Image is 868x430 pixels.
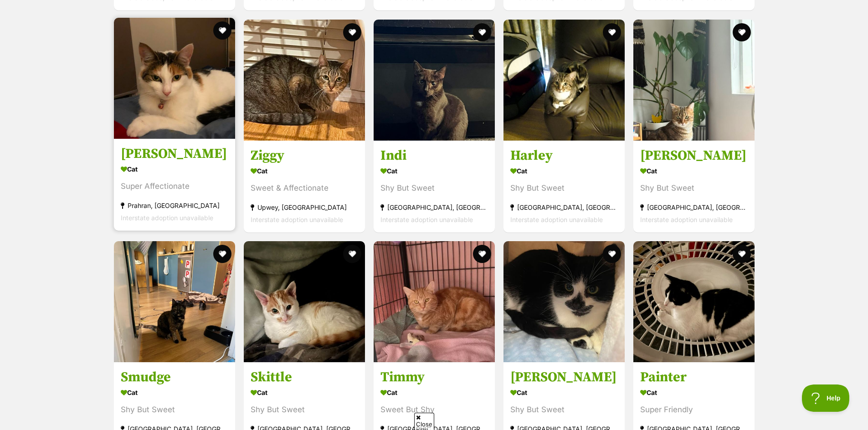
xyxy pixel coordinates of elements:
a: Harley Cat Shy But Sweet [GEOGRAPHIC_DATA], [GEOGRAPHIC_DATA] Interstate adoption unavailable fav... [503,140,625,233]
img: Queen Mary [114,18,235,139]
button: favourite [473,23,491,41]
div: Cat [121,162,228,176]
span: Interstate adoption unavailable [640,216,733,223]
span: Interstate adoption unavailable [510,216,603,223]
div: Shy But Sweet [251,404,358,416]
div: Cat [121,386,228,400]
button: favourite [733,23,751,41]
img: Harley [503,20,625,141]
div: Prahran, [GEOGRAPHIC_DATA] [121,199,228,212]
a: Indi Cat Shy But Sweet [GEOGRAPHIC_DATA], [GEOGRAPHIC_DATA] Interstate adoption unavailable favou... [374,140,495,233]
div: Cat [640,164,748,177]
div: Cat [380,164,488,177]
div: Shy But Sweet [380,182,488,194]
img: Ziggy [244,20,365,141]
div: Upwey, [GEOGRAPHIC_DATA] [251,201,358,213]
button: favourite [213,245,231,263]
h3: [PERSON_NAME] [510,369,618,386]
div: [GEOGRAPHIC_DATA], [GEOGRAPHIC_DATA] [640,201,748,213]
img: Skittle [244,241,365,362]
img: Julia [633,20,755,141]
span: Interstate adoption unavailable [380,216,473,223]
h3: [PERSON_NAME] [121,145,228,162]
div: Cat [640,386,748,400]
div: Super Affectionate [121,180,228,192]
div: Shy But Sweet [121,404,228,416]
button: favourite [473,245,491,263]
div: Shy But Sweet [640,182,748,194]
div: Cat [251,164,358,177]
div: Cat [380,386,488,400]
span: Interstate adoption unavailable [121,214,213,222]
h3: [PERSON_NAME] [640,147,748,164]
a: [PERSON_NAME] Cat Super Affectionate Prahran, [GEOGRAPHIC_DATA] Interstate adoption unavailable f... [114,138,235,231]
h3: Skittle [251,369,358,386]
img: Painter [633,241,755,362]
span: Close [414,413,434,429]
div: [GEOGRAPHIC_DATA], [GEOGRAPHIC_DATA] [510,201,618,213]
button: favourite [343,23,361,41]
h3: Smudge [121,369,228,386]
div: Cat [251,386,358,400]
a: [PERSON_NAME] Cat Shy But Sweet [GEOGRAPHIC_DATA], [GEOGRAPHIC_DATA] Interstate adoption unavaila... [633,140,755,233]
h3: Timmy [380,369,488,386]
iframe: Help Scout Beacon - Open [802,384,850,412]
img: Smudge [114,241,235,362]
img: Mateo [503,241,625,362]
h3: Painter [640,369,748,386]
h3: Harley [510,147,618,164]
a: Ziggy Cat Sweet & Affectionate Upwey, [GEOGRAPHIC_DATA] Interstate adoption unavailable favourite [244,140,365,233]
button: favourite [213,21,231,40]
div: Super Friendly [640,404,748,416]
div: Sweet & Affectionate [251,182,358,194]
div: Sweet But Shy [380,404,488,416]
div: [GEOGRAPHIC_DATA], [GEOGRAPHIC_DATA] [380,201,488,213]
button: favourite [603,245,621,263]
img: Indi [374,20,495,141]
div: Cat [510,164,618,177]
button: favourite [733,245,751,263]
span: Interstate adoption unavailable [251,216,343,223]
div: Shy But Sweet [510,182,618,194]
button: favourite [343,245,361,263]
div: Cat [510,386,618,400]
div: Shy But Sweet [510,404,618,416]
img: Timmy [374,241,495,362]
button: favourite [603,23,621,41]
h3: Indi [380,147,488,164]
h3: Ziggy [251,147,358,164]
